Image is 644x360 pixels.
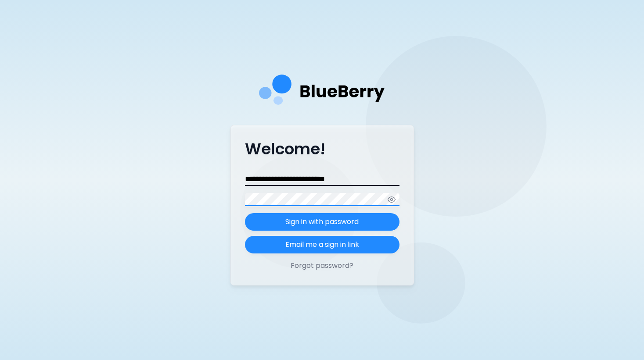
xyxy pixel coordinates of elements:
img: company logo [259,75,385,111]
button: Email me a sign in link [245,236,399,253]
p: Sign in with password [285,217,359,227]
button: Sign in with password [245,213,399,231]
button: Forgot password? [245,260,399,271]
p: Welcome! [245,139,399,159]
